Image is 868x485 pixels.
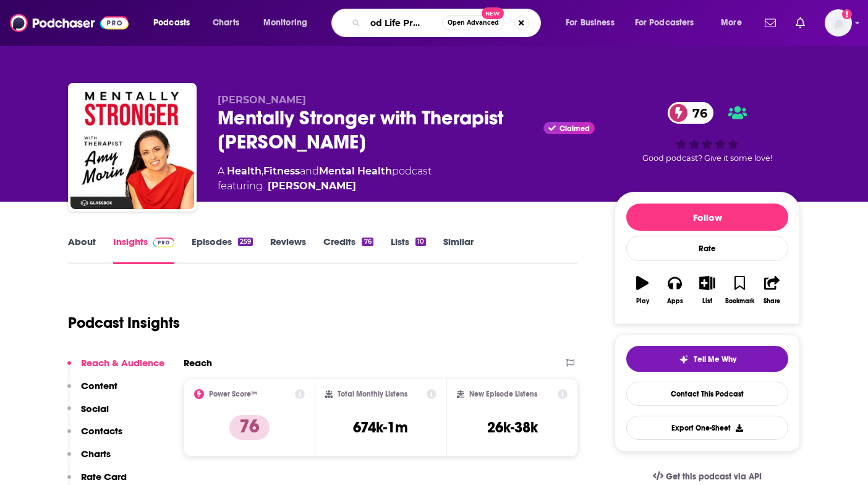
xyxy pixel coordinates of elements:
button: open menu [712,13,757,33]
span: Charts [213,14,239,32]
h3: 674k-1m [353,418,408,437]
button: Show profile menu [825,9,852,36]
span: Tell Me Why [694,354,736,364]
a: Lists10 [391,236,426,264]
a: Contact This Podcast [626,382,788,406]
svg: Add a profile image [842,9,852,19]
a: Show notifications dropdown [760,12,781,33]
div: 10 [415,238,426,246]
a: Show notifications dropdown [791,12,810,33]
span: Logged in as megcassidy [825,9,852,36]
a: Mental Health [319,165,392,177]
p: Contacts [81,425,122,437]
div: 76 [362,238,373,246]
a: Episodes259 [192,236,253,264]
button: Apps [658,268,691,312]
button: tell me why sparkleTell Me Why [626,346,788,372]
span: Get this podcast via API [666,471,762,482]
img: Podchaser Pro [153,238,174,247]
input: Search podcasts, credits, & more... [365,13,442,33]
p: Social [81,403,109,414]
button: open menu [145,13,206,33]
button: Play [626,268,658,312]
a: Amy Morin [268,179,356,194]
a: InsightsPodchaser Pro [113,236,174,264]
span: [PERSON_NAME] [218,94,306,106]
button: open menu [627,13,712,33]
span: For Business [566,14,615,32]
button: Social [67,403,109,426]
button: Contacts [67,425,122,448]
span: , [262,165,263,177]
button: Reach & Audience [67,357,164,380]
h2: Total Monthly Listens [338,390,407,398]
span: Open Advanced [448,20,499,26]
p: Reach & Audience [81,357,164,369]
span: Podcasts [153,14,190,32]
p: Charts [81,448,111,460]
span: New [482,7,504,19]
button: Charts [67,448,111,471]
span: Good podcast? Give it some love! [642,153,772,163]
button: Bookmark [723,268,755,312]
button: open menu [255,13,323,33]
a: Charts [205,13,247,33]
div: A podcast [218,164,432,194]
img: Podchaser - Follow, Share and Rate Podcasts [10,11,129,35]
div: Bookmark [725,298,754,305]
span: For Podcasters [635,14,694,32]
a: Similar [443,236,474,264]
div: Rate [626,236,788,261]
img: Mentally Stronger with Therapist Amy Morin [70,85,194,209]
div: Search podcasts, credits, & more... [343,9,553,37]
button: Open AdvancedNew [442,15,504,30]
button: Export One-Sheet [626,416,788,440]
a: About [68,236,96,264]
button: Follow [626,204,788,231]
span: and [300,165,319,177]
a: 76 [668,102,713,124]
h2: Reach [184,357,212,369]
button: open menu [557,13,630,33]
h1: Podcast Insights [68,314,180,332]
span: 76 [680,102,713,124]
div: Apps [667,298,683,305]
div: 76Good podcast? Give it some love! [615,94,800,171]
span: More [721,14,742,32]
h2: Power Score™ [209,390,257,398]
a: Health [227,165,262,177]
a: Credits76 [323,236,373,264]
div: Share [764,298,780,305]
div: 259 [238,238,253,246]
span: featuring [218,179,432,194]
a: Fitness [263,165,300,177]
p: Content [81,380,117,392]
div: List [702,298,712,305]
h2: New Episode Listens [469,390,537,398]
button: List [691,268,723,312]
button: Share [756,268,788,312]
p: 76 [229,415,270,440]
a: Reviews [270,236,306,264]
p: Rate Card [81,471,127,483]
img: User Profile [825,9,852,36]
div: Play [636,298,649,305]
span: Monitoring [263,14,307,32]
img: tell me why sparkle [679,354,689,364]
h3: 26k-38k [487,418,538,437]
span: Claimed [560,126,590,132]
button: Content [67,380,117,403]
